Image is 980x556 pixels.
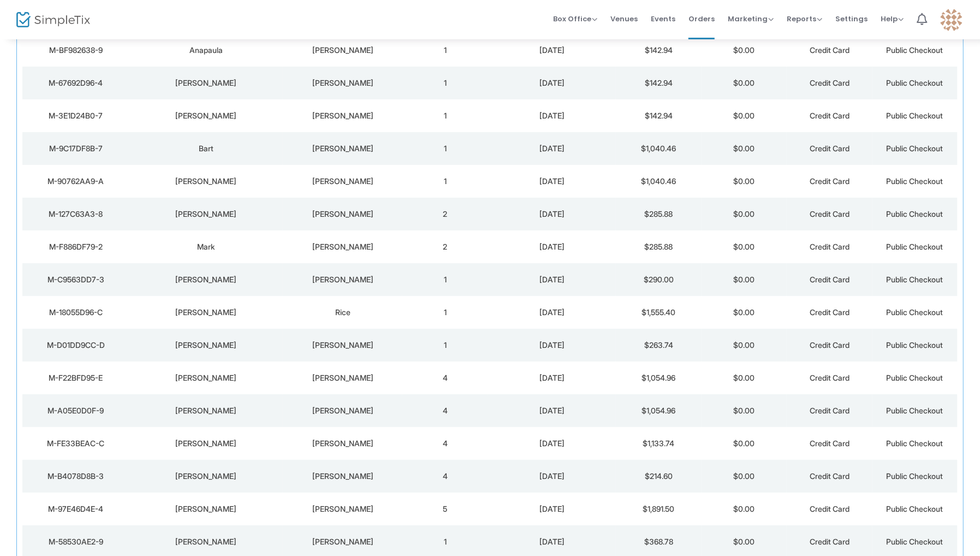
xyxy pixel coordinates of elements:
[810,406,850,415] span: Credit Card
[132,176,281,187] div: Scott
[702,230,787,263] td: $0.00
[491,143,614,154] div: 8/8/2025
[132,536,281,547] div: Allan
[702,427,787,460] td: $0.00
[286,45,400,56] div: Sarmento
[402,460,488,493] td: 4
[702,460,787,493] td: $0.00
[286,78,400,88] div: Crossland
[616,362,701,394] td: $1,054.96
[286,143,400,154] div: Buckler
[887,406,943,415] span: Public Checkout
[810,111,850,120] span: Credit Card
[702,198,787,230] td: $0.00
[491,176,614,187] div: 8/8/2025
[25,438,127,449] div: M-FE33BEAC-C
[491,274,614,285] div: 8/4/2025
[616,427,701,460] td: $1,133.74
[402,99,488,132] td: 1
[835,5,868,33] span: Settings
[25,209,127,220] div: M-127C63A3-8
[810,340,850,350] span: Credit Card
[286,405,400,416] div: Snyder
[491,504,614,514] div: 5/8/2025
[402,296,488,329] td: 1
[25,241,127,252] div: M-F886DF79-2
[728,14,774,24] span: Marketing
[616,230,701,263] td: $285.88
[25,405,127,416] div: M-A05E0D0F-9
[810,307,850,317] span: Credit Card
[887,537,943,546] span: Public Checkout
[616,394,701,427] td: $1,054.96
[810,176,850,186] span: Credit Card
[702,493,787,525] td: $0.00
[810,275,850,284] span: Credit Card
[887,45,943,55] span: Public Checkout
[286,340,400,351] div: Jenks
[25,504,127,514] div: M-97E46D4E-4
[787,14,822,24] span: Reports
[491,78,614,88] div: 8/11/2025
[25,536,127,547] div: M-58530AE2-9
[132,504,281,514] div: michael
[651,5,675,33] span: Events
[887,111,943,120] span: Public Checkout
[616,198,701,230] td: $285.88
[887,78,943,87] span: Public Checkout
[616,296,701,329] td: $1,555.40
[286,471,400,482] div: Allen
[25,340,127,351] div: M-D01DD9CC-D
[702,394,787,427] td: $0.00
[887,275,943,284] span: Public Checkout
[810,439,850,448] span: Credit Card
[491,405,614,416] div: 5/30/2025
[887,471,943,481] span: Public Checkout
[688,5,715,33] span: Orders
[887,176,943,186] span: Public Checkout
[132,78,281,88] div: Matthew
[810,373,850,382] span: Credit Card
[286,438,400,449] div: andrzejewski
[402,132,488,165] td: 1
[286,307,400,318] div: Rice
[402,67,488,99] td: 1
[616,99,701,132] td: $142.94
[616,165,701,198] td: $1,040.46
[491,209,614,220] div: 8/7/2025
[616,329,701,362] td: $263.74
[491,372,614,383] div: 7/7/2025
[702,34,787,67] td: $0.00
[25,307,127,318] div: M-18055D96-C
[810,242,850,251] span: Credit Card
[25,110,127,121] div: M-3E1D24B0-7
[810,144,850,153] span: Credit Card
[286,241,400,252] div: Awad
[132,471,281,482] div: Felecia
[286,209,400,220] div: Curie
[491,438,614,449] div: 5/12/2025
[402,394,488,427] td: 4
[702,99,787,132] td: $0.00
[132,209,281,220] div: Craig
[402,362,488,394] td: 4
[702,263,787,296] td: $0.00
[286,274,400,285] div: Gainer
[25,274,127,285] div: M-C9563DD7-3
[810,471,850,481] span: Credit Card
[132,405,281,416] div: Jeanette
[810,209,850,218] span: Credit Card
[616,67,701,99] td: $142.94
[810,78,850,87] span: Credit Card
[702,132,787,165] td: $0.00
[25,143,127,154] div: M-9C17DF8B-7
[491,471,614,482] div: 5/8/2025
[887,307,943,317] span: Public Checkout
[286,536,400,547] div: Stutz
[402,198,488,230] td: 2
[887,439,943,448] span: Public Checkout
[702,165,787,198] td: $0.00
[491,307,614,318] div: 8/4/2025
[25,471,127,482] div: M-B4078D8B-3
[402,165,488,198] td: 1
